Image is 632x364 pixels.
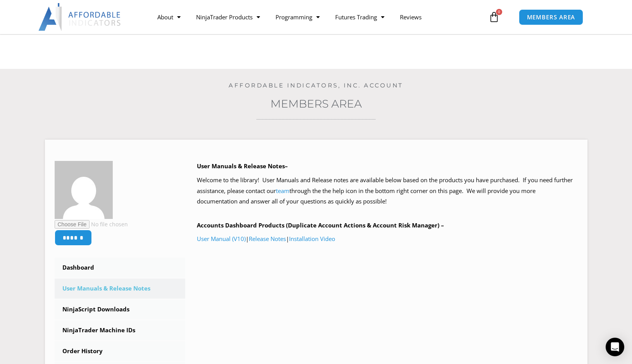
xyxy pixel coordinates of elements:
a: About [150,8,188,26]
b: Accounts Dashboard Products (Duplicate Account Actions & Account Risk Manager) – [197,221,444,229]
p: Welcome to the library! User Manuals and Release notes are available below based on the products ... [197,175,578,207]
a: Installation Video [289,235,335,243]
a: NinjaTrader Products [188,8,268,26]
a: Affordable Indicators, Inc. Account [229,82,403,89]
p: | | [197,234,578,244]
a: User Manual (V10) [197,235,246,243]
span: 0 [496,9,502,15]
nav: Menu [150,8,487,26]
a: User Manuals & Release Notes [55,279,186,299]
a: Reviews [392,8,429,26]
span: MEMBERS AREA [527,14,575,20]
a: NinjaScript Downloads [55,299,186,320]
a: Members Area [270,97,362,110]
a: Futures Trading [327,8,392,26]
div: Open Intercom Messenger [606,338,624,356]
img: LogoAI | Affordable Indicators – NinjaTrader [38,3,122,31]
a: Dashboard [55,258,186,278]
a: MEMBERS AREA [519,9,584,25]
a: 0 [477,6,511,28]
a: Release Notes [249,235,286,243]
a: Order History [55,341,186,361]
img: 4779252d36b4d3ad945b00111a5b9a8c7c15ef01415d1dc9a3300fe6d30b777c [55,161,113,219]
a: Programming [268,8,327,26]
a: NinjaTrader Machine IDs [55,320,186,340]
a: team [276,187,289,195]
b: User Manuals & Release Notes– [197,162,288,170]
